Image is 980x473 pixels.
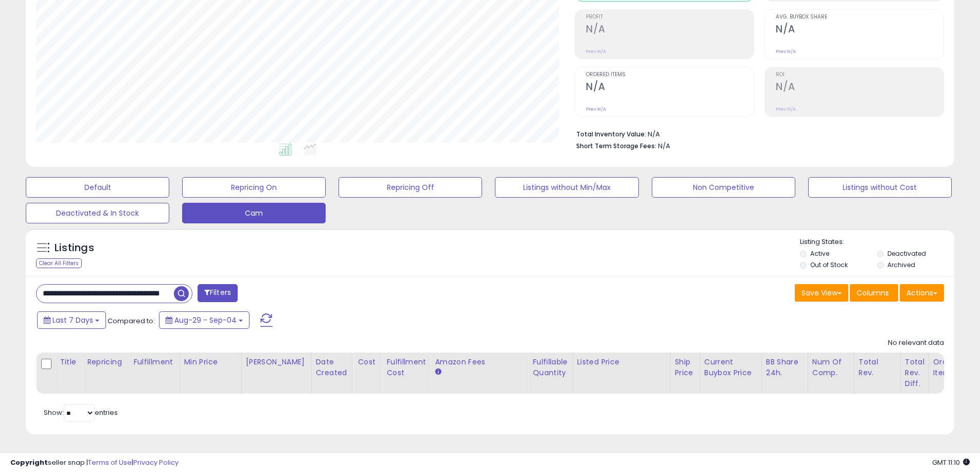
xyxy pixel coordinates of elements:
[60,357,78,367] div: Title
[576,127,936,139] li: N/A
[810,260,848,269] label: Out of Stock
[36,258,82,268] div: Clear All Filters
[658,141,670,151] span: N/A
[776,48,796,55] small: Prev: N/A
[776,23,943,37] h2: N/A
[386,357,426,378] div: Fulfillment Cost
[933,357,971,378] div: Ordered Items
[776,106,796,112] small: Prev: N/A
[495,177,638,198] button: Listings without Min/Max
[766,357,804,378] div: BB Share 24h.
[586,14,754,20] span: Profit
[87,357,124,367] div: Repricing
[358,357,378,367] div: Cost
[810,249,829,258] label: Active
[184,357,237,367] div: Min Price
[576,142,656,150] b: Short Term Storage Fees:
[435,367,441,377] small: Amazon Fees.
[338,177,482,198] button: Repricing Off
[108,316,155,326] span: Compared to:
[905,357,924,389] div: Total Rev. Diff.
[182,177,326,198] button: Repricing On
[800,237,954,247] p: Listing States:
[859,357,896,378] div: Total Rev.
[932,458,970,467] span: 2025-09-12 11:10 GMT
[900,284,944,302] button: Actions
[776,81,943,95] h2: N/A
[52,315,93,325] span: Last 7 Days
[577,357,666,367] div: Listed Price
[776,14,943,20] span: Avg. Buybox Share
[812,357,850,378] div: Num of Comp.
[10,458,48,467] strong: Copyright
[857,288,889,298] span: Columns
[26,203,169,223] button: Deactivated & In Stock
[586,81,754,95] h2: N/A
[887,249,926,258] label: Deactivated
[795,284,848,302] button: Save View
[652,177,795,198] button: Non Competitive
[675,357,696,378] div: Ship Price
[850,284,898,302] button: Columns
[532,357,568,378] div: Fulfillable Quantity
[776,72,943,78] span: ROI
[182,203,326,223] button: Cam
[586,23,754,37] h2: N/A
[10,458,179,468] div: seller snap | |
[576,130,646,138] b: Total Inventory Value:
[133,357,175,367] div: Fulfillment
[133,458,179,467] a: Privacy Policy
[55,241,94,255] h5: Listings
[174,315,237,325] span: Aug-29 - Sep-04
[435,357,524,367] div: Amazon Fees
[159,311,250,329] button: Aug-29 - Sep-04
[316,357,349,378] div: Date Created
[586,72,754,78] span: Ordered Items
[44,408,118,417] span: Show: entries
[198,284,238,302] button: Filters
[808,177,952,198] button: Listings without Cost
[88,458,132,467] a: Terms of Use
[586,48,606,55] small: Prev: N/A
[586,106,606,112] small: Prev: N/A
[888,338,944,348] div: No relevant data
[37,311,106,329] button: Last 7 Days
[704,357,757,378] div: Current Buybox Price
[26,177,169,198] button: Default
[887,260,915,269] label: Archived
[246,357,307,367] div: [PERSON_NAME]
